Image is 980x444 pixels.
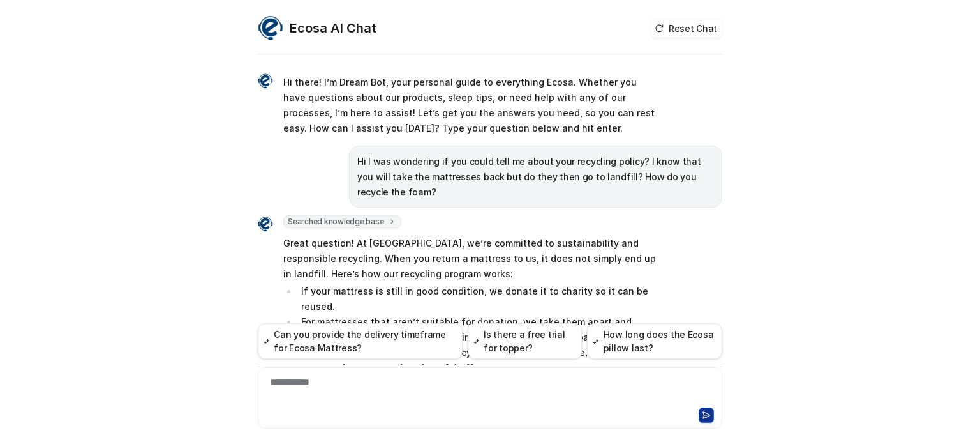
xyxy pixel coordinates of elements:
[651,19,722,38] button: Reset Chat
[283,75,657,136] p: Hi there! I’m Dream Bot, your personal guide to everything Ecosa. Whether you have questions abou...
[258,15,283,41] img: Widget
[357,154,714,200] p: Hi I was wondering if you could tell me about your recycling policy? I know that you will take th...
[587,323,722,359] button: How long does the Ecosa pillow last?
[297,314,657,376] li: For mattresses that aren’t suitable for donation, we take them apart and recycle the individual c...
[258,323,463,359] button: Can you provide the delivery timeframe for Ecosa Mattress?
[297,284,657,314] li: If your mattress is still in good condition, we donate it to charity so it can be reused.
[258,217,273,232] img: Widget
[283,215,401,228] span: Searched knowledge base
[258,73,273,89] img: Widget
[283,236,657,282] p: Great question! At [GEOGRAPHIC_DATA], we’re committed to sustainability and responsible recycling...
[290,19,376,37] h2: Ecosa AI Chat
[468,323,582,359] button: Is there a free trial for topper?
